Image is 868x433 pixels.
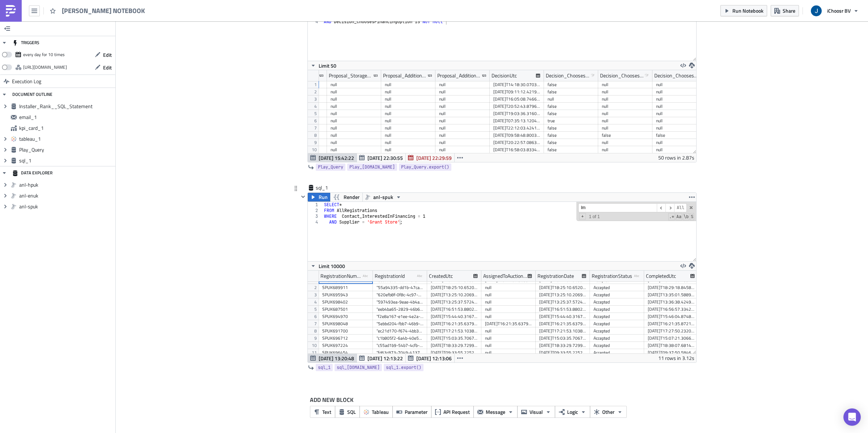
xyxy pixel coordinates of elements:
[578,203,657,212] input: Search for
[548,132,595,139] div: false
[376,342,424,349] div: "c55ad1b9-54b7-4cfb-9d6d-b8fc11ba47f8"
[392,406,431,418] button: Parameter
[347,408,356,416] span: SQL
[439,81,486,88] div: null
[308,354,357,362] button: [DATE] 13:20:48
[322,313,369,320] div: SPUK694970
[376,284,424,291] div: "55a94335-dd1b-47ca-a7d5-20aa3e7dac2a"
[648,298,695,306] div: [DATE]T13:36:38.424919
[658,153,694,162] div: 50 rows in 2.87s
[592,271,632,281] div: RegistrationStatus
[362,193,404,201] button: anl-spuk
[473,406,518,418] button: Message
[308,193,330,201] button: Run
[439,103,486,110] div: null
[316,164,345,171] a: Play_Query
[308,262,348,270] button: Limit 10000
[431,342,478,349] div: [DATE]T18:33:29.729910
[539,313,586,320] div: [DATE]T15:44:40.316718
[656,124,703,132] div: null
[431,335,478,342] div: [DATE]T15:03:35.706704
[310,395,691,404] label: ADD NEW BLOCK
[19,182,114,188] span: anl-hpuk
[648,342,695,349] div: [DATE]T18:38:07.681483
[657,203,665,212] span: ​
[331,132,378,139] div: null
[485,327,532,335] div: null
[593,313,641,320] div: Accepted
[439,110,486,117] div: null
[548,95,595,103] div: null
[431,349,478,356] div: [DATE]T09:33:55.225256
[485,298,532,306] div: null
[656,146,703,153] div: null
[539,349,586,356] div: [DATE]T09:33:55.225256
[322,335,369,342] div: SPUK696712
[602,110,649,117] div: null
[593,284,641,291] div: Accepted
[493,117,540,124] div: [DATE]T07:35:13.120470
[646,271,676,281] div: CompletedUtc
[602,117,649,124] div: null
[322,320,369,327] div: SPUK698048
[384,364,424,371] a: sql_1.export()
[485,320,532,327] div: [DATE]T16:21:35.637942
[359,406,393,418] button: Tableau
[385,139,432,146] div: null
[493,110,540,117] div: [DATE]T19:03:36.316049
[322,291,369,298] div: SPUK695943
[439,95,486,103] div: null
[539,291,586,298] div: [DATE]T13:25:10.206900
[376,349,424,356] div: "fd63c873-7049-4137-a8f1-f0cf46b81542"
[23,62,67,73] div: https://pushmetrics.io/api/v1/report/PdL5RO7lpG/webhook?token=134e31a976764813b6582a3bdad51f51
[416,154,452,162] span: [DATE] 22:29:59
[548,88,595,95] div: false
[537,271,574,281] div: RegistrationDate
[431,306,478,313] div: [DATE]T16:51:53.880258
[308,219,323,225] div: 4
[485,291,532,298] div: null
[318,164,343,171] span: Play_Query
[322,408,331,416] span: Text
[319,154,354,162] span: [DATE] 15:42:22
[335,364,382,371] a: sql_[DOMAIN_NAME]
[91,49,115,60] button: Edit
[322,284,369,291] div: SPUK689911
[308,202,323,208] div: 1
[19,125,114,131] span: kpi_card_1
[807,3,863,19] button: iChoosr BV
[548,103,595,110] div: false
[12,88,52,101] div: DOCUMENT OUTLINE
[548,146,595,153] div: false
[665,203,674,212] span: ​
[385,132,432,139] div: null
[320,271,363,281] div: RegistrationNumber
[683,213,689,220] span: Whole Word Search
[405,153,455,162] button: [DATE] 22:29:59
[386,364,421,371] span: sql_1.export()
[318,364,331,371] span: sql_1
[548,124,595,132] div: false
[383,70,427,81] div: Proposal_AdditionalCostBirdNetting
[331,139,378,146] div: null
[493,132,540,139] div: [DATE]T09:58:48.800310
[319,355,354,362] span: [DATE] 13:20:48
[329,70,373,81] div: Proposal_StorageProposal_HasReplacementOffer
[602,81,649,88] div: null
[431,406,474,418] button: API Request
[443,408,470,416] span: API Request
[720,5,767,16] button: Run Notebook
[437,70,482,81] div: Proposal_AdditionalCostExtraScaffolding
[103,64,112,71] span: Edit
[668,213,675,220] span: RegExp Search
[493,81,540,88] div: [DATE]T14:18:30.070380
[376,291,424,298] div: "620efb8f-0f8c-4c97-9edb-3aaad57cee12"
[602,139,649,146] div: null
[548,81,595,88] div: false
[439,146,486,153] div: null
[319,262,345,270] span: Limit 10000
[322,327,369,335] div: SPUK691700
[385,124,432,132] div: null
[376,320,424,327] div: "5ebbd204-fbb7-46b9-aa70-8fb0585fd740"
[492,70,517,81] div: DecisionUtc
